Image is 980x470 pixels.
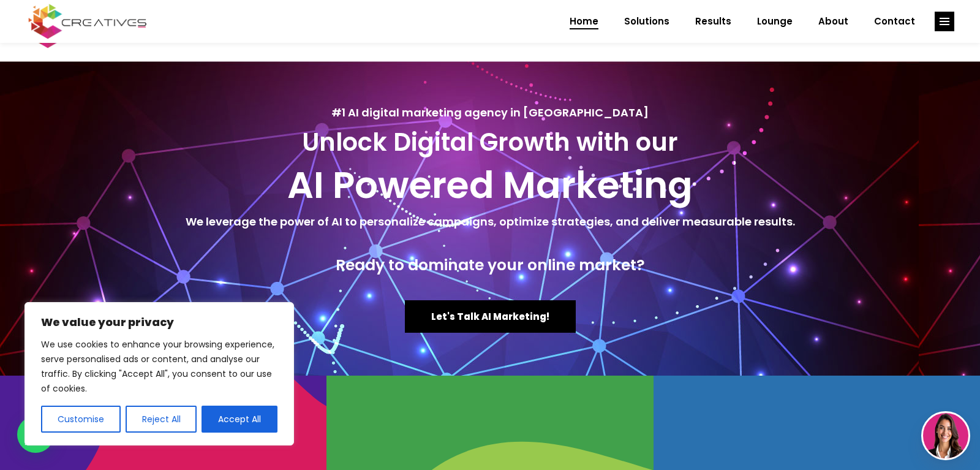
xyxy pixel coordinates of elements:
[41,406,121,433] button: Customise
[557,6,611,37] a: Home
[12,213,968,230] h5: We leverage the power of AI to personalize campaigns, optimize strategies, and deliver measurable...
[17,416,54,453] div: WhatsApp contact
[12,104,968,121] h5: #1 AI digital marketing agency in [GEOGRAPHIC_DATA]
[695,6,731,37] span: Results
[611,6,682,37] a: Solutions
[570,6,598,37] span: Home
[41,315,277,330] p: We value your privacy
[26,2,149,40] img: Creatives
[874,6,915,37] span: Contact
[41,337,277,396] p: We use cookies to enhance your browsing experience, serve personalised ads or content, and analys...
[923,413,968,458] img: agent
[405,300,576,333] a: Let's Talk AI Marketing!
[24,302,294,445] div: We value your privacy
[202,406,277,433] button: Accept All
[682,6,744,37] a: Results
[818,6,848,37] span: About
[935,12,954,31] a: link
[861,6,928,37] a: Contact
[624,6,669,37] span: Solutions
[126,406,197,433] button: Reject All
[744,6,805,37] a: Lounge
[431,310,549,323] span: Let's Talk AI Marketing!
[805,6,861,37] a: About
[12,163,968,207] h2: AI Powered Marketing
[12,256,968,275] h4: Ready to dominate your online market?
[757,6,793,37] span: Lounge
[12,127,968,157] h3: Unlock Digital Growth with our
